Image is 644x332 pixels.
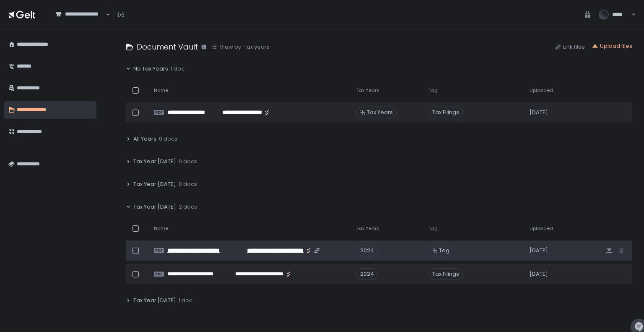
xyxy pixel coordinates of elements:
span: Name [154,87,168,94]
span: [DATE] [530,270,548,278]
span: Tax Filings [428,107,463,118]
div: 2024 [356,268,378,280]
button: View by: Tax years [211,43,270,51]
div: Search for option [50,6,110,24]
span: Tag [428,87,438,94]
span: 1 doc [179,297,192,304]
span: 0 docs [159,135,177,143]
span: All Years [133,135,156,143]
span: 0 docs [179,180,197,188]
span: Tag [439,247,449,254]
span: [DATE] [530,247,548,254]
span: Name [154,225,168,232]
span: No Tax Years [133,65,168,73]
div: 2024 [356,245,378,256]
span: Tax Years [356,87,379,94]
span: Uploaded [530,87,553,94]
button: Upload files [592,42,632,50]
span: [DATE] [530,109,548,116]
span: Tax Year [DATE] [133,158,176,165]
span: Tax Year [DATE] [133,180,176,188]
span: 1 doc [171,65,184,73]
h1: Document Vault [137,41,198,52]
span: Tax Years [367,109,393,116]
span: 2 docs [179,203,197,211]
button: Link files [555,43,585,51]
span: Tax Year [DATE] [133,297,176,304]
span: Tax Year [DATE] [133,203,176,211]
span: Uploaded [530,225,553,232]
span: Tax Filings [428,268,463,280]
span: Tax Years [356,225,379,232]
span: 0 docs [179,158,197,165]
input: Search for option [56,18,105,26]
span: Tag [428,225,438,232]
